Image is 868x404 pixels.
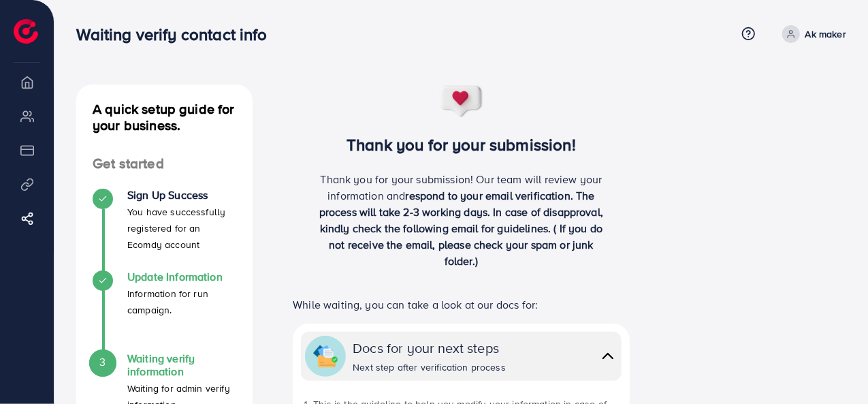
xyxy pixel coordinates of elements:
[99,354,106,370] span: 3
[598,346,617,366] img: collapse
[127,204,236,253] p: You have successfully registered for an Ecomdy account
[319,188,603,268] span: respond to your email verification. The process will take 2-3 working days. In case of disapprova...
[313,344,338,369] img: collapse
[312,171,611,269] p: Thank you for your submission! Our team will review your information and
[127,285,236,318] p: Information for run campaign.
[805,26,846,42] p: Ak maker
[353,338,506,358] div: Docs for your next steps
[127,270,236,283] h4: Update Information
[76,270,253,352] li: Update Information
[127,189,236,202] h4: Sign Up Success
[777,25,846,43] a: Ak maker
[14,19,38,44] img: logo
[76,155,253,172] h4: Get started
[76,25,278,44] h3: Waiting verify contact info
[76,189,253,270] li: Sign Up Success
[293,296,630,313] p: While waiting, you can take a look at our docs for:
[127,352,236,378] h4: Waiting verify information
[76,101,253,134] h4: A quick setup guide for your business.
[353,360,506,374] div: Next step after verification process
[439,84,484,119] img: success
[274,135,649,155] h3: Thank you for your submission!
